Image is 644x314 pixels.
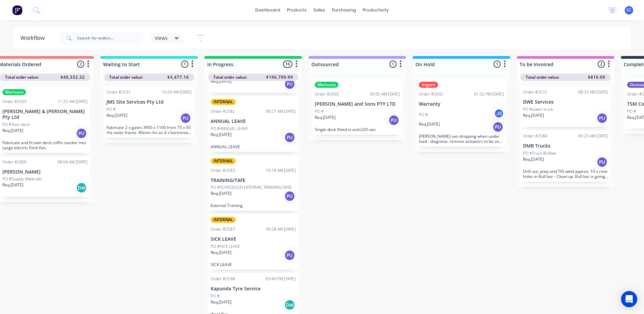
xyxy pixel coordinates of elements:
span: Total order value: [109,74,143,80]
p: Req. [DATE] [211,299,232,305]
div: productivity [359,5,392,15]
div: Order #2572 [523,89,547,95]
div: 03:40 PM [DATE] [266,276,296,282]
div: 08:04 AM [DATE] [57,159,88,165]
div: Workflow [20,34,48,42]
p: Fabricate and fit twin deck coffin stacker into Large electric Ford Van. [2,140,88,150]
p: PO #Twin deck [2,122,30,128]
p: [PERSON_NAME] [2,169,88,175]
div: sales [310,5,329,15]
div: Order #2582 [211,108,235,114]
p: Req. [DATE] [315,114,336,121]
div: INTERNALOrder #258209:27 AM [DATE]ANNUAL LEAVEPO #ANNUAL LEAVEReq.[DATE]PUANNUAL LEAVE [208,96,299,152]
p: Req. [DATE] [106,112,127,119]
p: PO #SICK LEAVE [211,243,240,250]
div: 09:05 AM [DATE] [370,91,400,97]
span: Total order value: [526,74,559,80]
div: purchasing [329,5,359,15]
div: Open Intercom Messenger [621,291,637,307]
div: INTERNAL [211,158,236,164]
div: products [284,5,310,15]
p: PO #SCHEDULED EXTERNAL TRAINING DAYS [211,184,292,190]
p: PO # [627,108,636,114]
div: INTERNALOrder #258310:18 AM [DATE]TRAINING/TAFEPO #SCHEDULED EXTERNAL TRAINING DAYSReq.[DATE]PUEx... [208,155,299,211]
div: Order #259110:20 AM [DATE]JMS Site Services Pty LtdPO #Req.[DATE]PUFabricate 2 x gates 3900 x 110... [104,86,194,138]
p: Drill out, prep and TIG weld approx. 10 x rivet holes in Bull bar - Clean up. Bull bar is going t... [523,169,608,179]
div: PU [284,191,295,202]
div: Del [284,299,295,310]
p: Req. [DATE] [2,128,23,134]
p: JMS Site Services Pty Ltd [106,99,192,105]
p: TRAINING/TAFE [211,178,296,183]
p: DWE Services [523,99,608,105]
p: [PERSON_NAME] and Sons PTY LTD [315,101,400,107]
a: dashboard [252,5,284,15]
div: PU [284,132,295,143]
span: $3,477.16 [167,74,189,80]
p: PO #water truck [523,106,553,112]
div: INTERNAL [211,217,236,223]
p: PO # [211,293,220,299]
p: Req. [DATE] [211,250,232,256]
p: Req. [DATE] [523,112,544,119]
span: $196,790.99 [266,74,293,80]
div: 10:20 AM [DATE] [162,89,192,95]
p: ANNUAL LEAVE [211,144,296,149]
div: Order #258409:23 AM [DATE]DMB TrucksPO #Truck BullbarReq.[DATE]PUDrill out, prep and TIG weld app... [520,130,611,182]
div: PU [76,128,87,139]
div: JS [494,108,504,119]
img: Factory [12,5,22,15]
p: Req. [DATE] [211,132,232,138]
span: Total order value: [5,74,39,80]
p: Req. [DATE] [211,190,232,197]
div: 09:27 AM [DATE] [266,108,296,114]
div: Order #2591 [106,89,131,95]
div: Order #2503 [2,99,27,105]
div: Del [76,182,87,193]
div: Order #257208:33 AM [DATE]DWE ServicesPO #water truckReq.[DATE]PU [520,86,611,127]
span: $40,332.32 [61,74,85,80]
div: Order #2505 [315,91,339,97]
div: PU [493,122,503,132]
div: Order #2583 [211,167,235,174]
p: Req. [DATE] [419,121,440,127]
p: PO #ANNUAL LEAVE [211,126,248,132]
div: Order #2600 [2,159,27,165]
p: Kapunda Tyre Service [211,286,296,292]
p: PO #Truck Bullbar [523,150,556,156]
p: Fabricate 2 x gates 3900 x 1100 from 75 x 50 rhs outer frame. 40mm rhs as 4 x horizontal sections... [106,125,192,135]
p: PO #Supply Materials [2,176,42,182]
p: [PERSON_NAME] & [PERSON_NAME] Pty Ltd [2,109,88,120]
div: UrgentOrder #250201:32 PM [DATE]WarrantyPO #JSReq.[DATE]PU[PERSON_NAME] van dropping when under l... [416,79,507,147]
p: SICK LEAVE [211,262,296,267]
div: INTERNAL [211,99,236,105]
div: Order #2584 [523,133,547,139]
span: Views [155,34,168,42]
span: Total order value: [213,74,247,80]
p: [PERSON_NAME] van dropping when under load - diagnose, remove actuators to be sent away for repai... [419,134,504,144]
p: SICK LEAVE [211,236,296,242]
div: Mortuary [315,82,338,88]
div: Order #2587 [211,226,235,232]
div: 01:32 PM [DATE] [474,91,504,97]
div: 10:18 AM [DATE] [266,167,296,174]
div: PU [180,113,191,124]
div: PU [284,250,295,261]
div: PU [597,113,607,124]
p: Single deck fitted in and LDV van [315,127,400,132]
div: Order #2502 [419,91,443,97]
div: Urgent [419,82,438,88]
div: Mortuary [2,89,26,95]
p: PO # [315,108,324,114]
p: Req. [DATE] [523,156,544,162]
p: Warranty [419,101,504,107]
div: Order #2598 [211,276,235,282]
div: 09:28 AM [DATE] [266,226,296,232]
input: Search for orders... [77,31,144,45]
p: PO # [106,106,116,112]
p: DMB Trucks [523,143,608,149]
div: INTERNALOrder #258709:28 AM [DATE]SICK LEAVEPO #SICK LEAVEReq.[DATE]PUSICK LEAVE [208,214,299,270]
p: ANNUAL LEAVE [211,119,296,124]
p: Req. [DATE] [211,78,232,84]
div: PU [284,79,295,89]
